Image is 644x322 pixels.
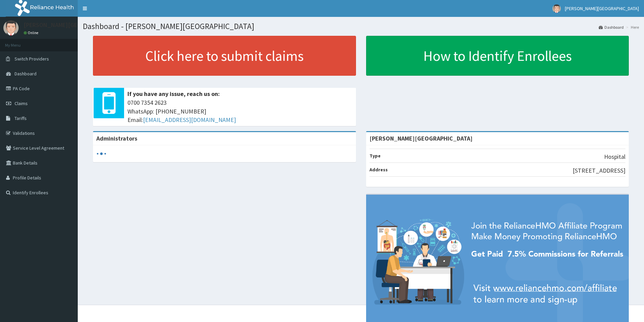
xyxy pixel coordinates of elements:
[15,71,37,77] span: Dashboard
[369,167,388,173] b: Address
[96,134,137,142] b: Administrators
[624,24,639,30] li: Here
[366,36,629,76] a: How to Identify Enrollees
[96,149,106,159] svg: audio-loading
[127,90,220,98] b: If you have any issue, reach us on:
[565,5,639,11] span: [PERSON_NAME][GEOGRAPHIC_DATA]
[604,152,625,161] p: Hospital
[552,4,561,13] img: User Image
[15,115,27,121] span: Tariffs
[3,20,19,35] img: User Image
[24,30,40,35] a: Online
[573,166,625,175] p: [STREET_ADDRESS]
[369,134,473,142] strong: [PERSON_NAME][GEOGRAPHIC_DATA]
[93,36,356,76] a: Click here to submit claims
[369,153,381,159] b: Type
[599,24,624,30] a: Dashboard
[15,100,28,106] span: Claims
[24,22,124,28] p: [PERSON_NAME][GEOGRAPHIC_DATA]
[127,98,353,124] span: 0700 7354 2623 WhatsApp: [PHONE_NUMBER] Email:
[15,56,49,62] span: Switch Providers
[83,22,639,31] h1: Dashboard - [PERSON_NAME][GEOGRAPHIC_DATA]
[143,116,236,124] a: [EMAIL_ADDRESS][DOMAIN_NAME]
